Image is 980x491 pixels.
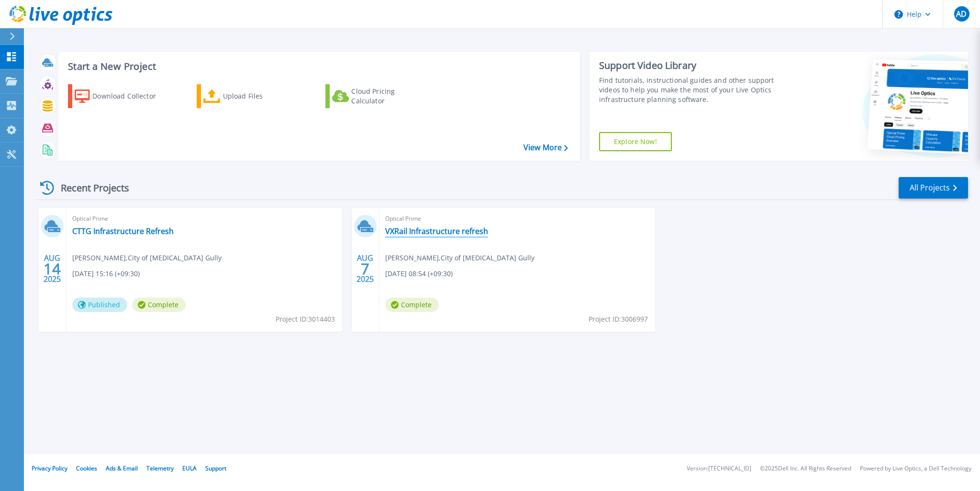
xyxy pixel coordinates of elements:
span: [PERSON_NAME] , City of [MEDICAL_DATA] Gully [385,253,535,263]
a: Telemetry [146,464,174,472]
a: CTTG Infrastructure Refresh [72,226,174,236]
a: Upload Files [197,84,303,108]
span: Project ID: 3014403 [276,314,335,324]
span: [PERSON_NAME] , City of [MEDICAL_DATA] Gully [72,253,222,263]
li: Version: [TECHNICAL_ID] [687,466,751,472]
a: Support [205,464,226,472]
span: [DATE] 08:54 (+09:30) [385,268,453,279]
div: Recent Projects [37,176,142,200]
li: Powered by Live Optics, a Dell Technology [860,466,971,472]
li: © 2025 Dell Inc. All Rights Reserved [760,466,851,472]
div: Cloud Pricing Calculator [351,87,428,106]
a: Privacy Policy [32,464,67,472]
span: [DATE] 15:16 (+09:30) [72,268,140,279]
div: AUG 2025 [356,251,374,286]
span: Optical Prime [385,213,649,224]
a: Download Collector [68,84,175,108]
span: AD [956,10,967,18]
div: Support Video Library [599,59,793,72]
a: Explore Now! [599,132,672,151]
a: Cloud Pricing Calculator [325,84,432,108]
span: Published [72,298,127,312]
a: Cookies [76,464,97,472]
a: VXRail Infrastructure refresh [385,226,488,236]
div: Upload Files [223,87,300,106]
a: View More [523,143,568,152]
div: AUG 2025 [43,251,61,286]
a: EULA [182,464,197,472]
div: Find tutorials, instructional guides and other support videos to help you make the most of your L... [599,76,793,104]
div: Download Collector [92,87,169,106]
h3: Start a New Project [68,61,568,72]
span: Project ID: 3006997 [589,314,648,324]
a: All Projects [899,177,968,199]
span: Optical Prime [72,213,336,224]
span: Complete [132,298,186,312]
a: Ads & Email [106,464,138,472]
span: Complete [385,298,439,312]
span: 14 [44,265,61,273]
span: 7 [361,265,369,273]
